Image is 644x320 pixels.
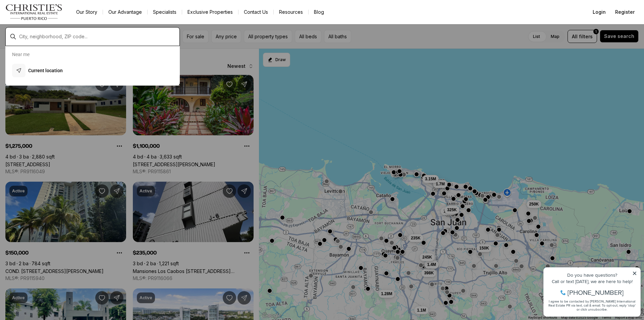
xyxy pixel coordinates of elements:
a: Exclusive Properties [182,7,238,17]
a: Our Advantage [103,7,147,17]
img: logo [5,4,63,20]
button: Login [589,5,610,19]
span: Register [615,9,635,15]
div: Call or text [DATE], we are here to help! [7,21,97,26]
span: I agree to be contacted by [PERSON_NAME] International Real Estate PR via text, call & email. To ... [8,41,96,54]
button: Contact Us [238,7,273,17]
button: Current location [9,61,176,80]
a: Blog [309,7,329,17]
a: Resources [274,7,308,17]
p: Current location [28,67,63,74]
a: Our Story [71,7,103,17]
span: [PHONE_NUMBER] [28,32,84,38]
span: Login [593,9,606,15]
div: Do you have questions? [7,15,97,20]
p: Near me [12,52,30,57]
a: Specialists [148,7,182,17]
button: Register [611,5,639,19]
